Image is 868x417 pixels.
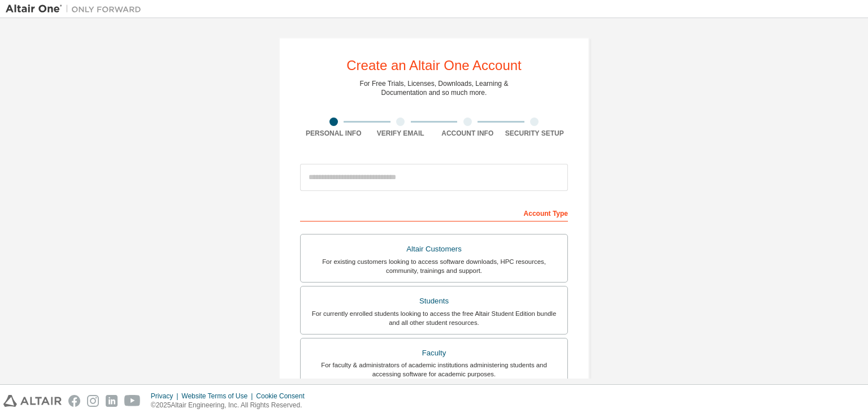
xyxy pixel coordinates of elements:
[434,129,501,138] div: Account Info
[3,395,62,407] img: altair_logo.svg
[256,392,311,401] div: Cookie Consent
[367,129,435,138] div: Verify Email
[501,129,568,138] div: Security Setup
[307,293,561,309] div: Students
[6,3,147,15] img: Altair One
[307,360,561,379] div: For faculty & administrators of academic institutions administering students and accessing softwa...
[87,395,99,407] img: instagram.svg
[360,79,509,97] div: For Free Trials, Licenses, Downloads, Learning & Documentation and so much more.
[106,395,118,407] img: linkedin.svg
[68,395,80,407] img: facebook.svg
[307,241,561,257] div: Altair Customers
[124,395,141,407] img: youtube.svg
[346,59,522,72] div: Create an Altair One Account
[307,257,561,275] div: For existing customers looking to access software downloads, HPC resources, community, trainings ...
[307,345,561,361] div: Faculty
[307,309,561,327] div: For currently enrolled students looking to access the free Altair Student Edition bundle and all ...
[151,392,181,401] div: Privacy
[300,129,367,138] div: Personal Info
[151,401,311,410] p: © 2025 Altair Engineering, Inc. All Rights Reserved.
[300,203,568,221] div: Account Type
[181,392,256,401] div: Website Terms of Use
